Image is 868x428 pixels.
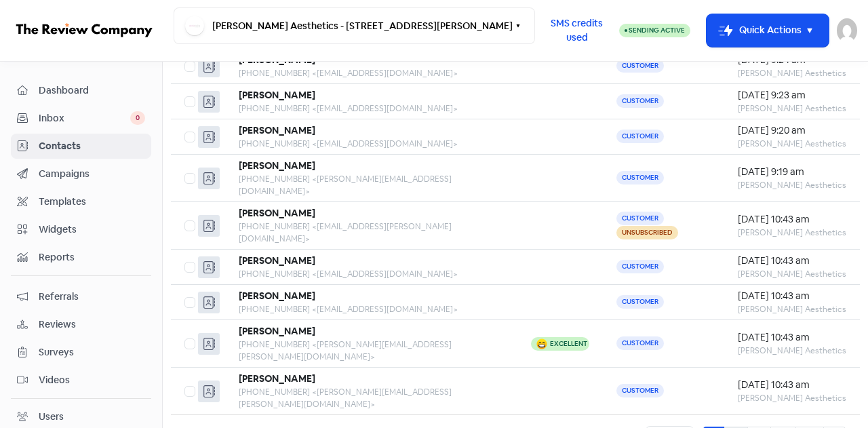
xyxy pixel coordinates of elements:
[738,138,846,150] div: [PERSON_NAME] Aesthetics
[239,268,504,280] div: [PHONE_NUMBER] <[EMAIL_ADDRESS][DOMAIN_NAME]>
[738,179,846,191] div: [PERSON_NAME] Aesthetics
[39,195,145,209] span: Templates
[239,254,315,267] b: [PERSON_NAME]
[11,134,151,159] a: Contacts
[738,102,846,115] div: [PERSON_NAME] Aesthetics
[738,88,846,102] div: [DATE] 9:23 am
[239,67,504,79] div: [PHONE_NUMBER] <[EMAIL_ADDRESS][DOMAIN_NAME]>
[239,338,504,363] div: [PHONE_NUMBER] <[PERSON_NAME][EMAIL_ADDRESS][PERSON_NAME][DOMAIN_NAME]>
[616,94,664,108] span: Customer
[550,341,587,347] div: Excellent
[39,222,145,237] span: Widgets
[11,368,151,393] a: Videos
[39,83,145,98] span: Dashboard
[130,111,145,125] span: 0
[11,106,151,131] a: Inbox 0
[239,138,504,150] div: [PHONE_NUMBER] <[EMAIL_ADDRESS][DOMAIN_NAME]>
[39,345,145,359] span: Surveys
[547,16,608,45] span: SMS credits used
[11,312,151,337] a: Reviews
[616,59,664,73] span: Customer
[738,289,846,303] div: [DATE] 10:43 am
[239,89,315,101] b: [PERSON_NAME]
[11,284,151,309] a: Referrals
[616,260,664,273] span: Customer
[616,226,678,239] span: Unsubscribed
[11,340,151,365] a: Surveys
[738,227,846,239] div: [PERSON_NAME] Aesthetics
[619,22,690,39] a: Sending Active
[39,167,145,181] span: Campaigns
[239,325,315,337] b: [PERSON_NAME]
[616,212,664,225] span: Customer
[738,165,846,179] div: [DATE] 9:19 am
[39,111,130,125] span: Inbox
[616,384,664,397] span: Customer
[738,303,846,315] div: [PERSON_NAME] Aesthetics
[616,295,664,309] span: Customer
[239,290,315,302] b: [PERSON_NAME]
[11,217,151,242] a: Widgets
[11,161,151,187] a: Campaigns
[738,212,846,227] div: [DATE] 10:43 am
[11,78,151,103] a: Dashboard
[239,372,315,385] b: [PERSON_NAME]
[616,336,664,350] span: Customer
[738,345,846,357] div: [PERSON_NAME] Aesthetics
[39,139,145,153] span: Contacts
[738,330,846,345] div: [DATE] 10:43 am
[11,189,151,214] a: Templates
[738,123,846,138] div: [DATE] 9:20 am
[239,124,315,136] b: [PERSON_NAME]
[837,18,857,43] img: User
[707,14,829,47] button: Quick Actions
[239,159,315,172] b: [PERSON_NAME]
[239,303,504,315] div: [PHONE_NUMBER] <[EMAIL_ADDRESS][DOMAIN_NAME]>
[11,245,151,270] a: Reports
[616,130,664,143] span: Customer
[616,171,664,184] span: Customer
[738,392,846,404] div: [PERSON_NAME] Aesthetics
[738,378,846,392] div: [DATE] 10:43 am
[39,290,145,304] span: Referrals
[239,102,504,115] div: [PHONE_NUMBER] <[EMAIL_ADDRESS][DOMAIN_NAME]>
[239,386,504,410] div: [PHONE_NUMBER] <[PERSON_NAME][EMAIL_ADDRESS][PERSON_NAME][DOMAIN_NAME]>
[738,254,846,268] div: [DATE] 10:43 am
[738,67,846,79] div: [PERSON_NAME] Aesthetics
[239,207,315,219] b: [PERSON_NAME]
[174,7,535,44] button: [PERSON_NAME] Aesthetics - [STREET_ADDRESS][PERSON_NAME]
[39,250,145,265] span: Reports
[39,317,145,332] span: Reviews
[629,26,685,35] span: Sending Active
[39,373,145,387] span: Videos
[239,220,504,245] div: [PHONE_NUMBER] <[EMAIL_ADDRESS][PERSON_NAME][DOMAIN_NAME]>
[535,22,619,37] a: SMS credits used
[39,410,64,424] div: Users
[239,173,504,197] div: [PHONE_NUMBER] <[PERSON_NAME][EMAIL_ADDRESS][DOMAIN_NAME]>
[738,268,846,280] div: [PERSON_NAME] Aesthetics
